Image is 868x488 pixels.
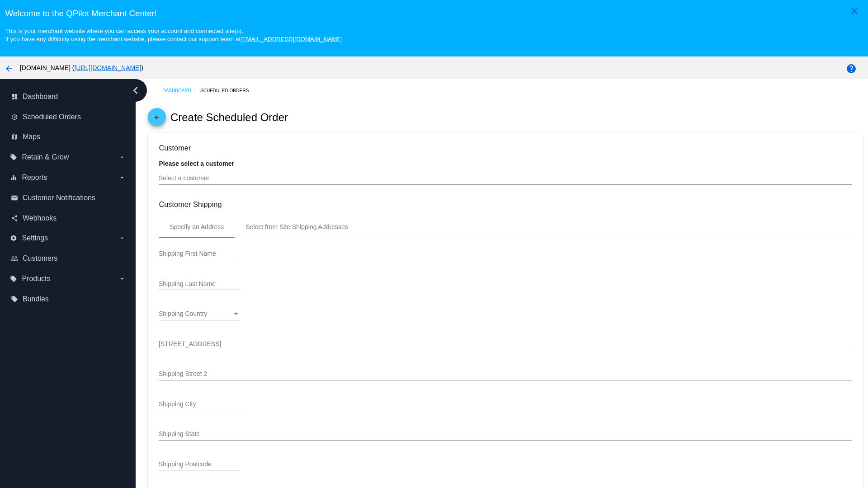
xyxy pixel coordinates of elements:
span: Dashboard [23,93,58,101]
i: update [11,113,18,121]
a: share Webhooks [11,211,126,225]
i: email [11,194,18,202]
span: Customer Notifications [23,194,95,202]
a: map Maps [11,130,126,144]
span: [DOMAIN_NAME] ( ) [20,64,143,71]
div: Select from Site Shipping Addresses [245,223,348,230]
a: update Scheduled Orders [11,110,126,124]
input: Shipping Street 1 [159,341,852,348]
h3: Customer [159,144,852,152]
i: people_outline [11,255,18,262]
a: Dashboard [162,84,200,98]
span: Customers [23,254,57,263]
a: local_offer Bundles [11,292,126,306]
mat-icon: arrow_back [151,114,162,125]
small: This is your merchant website where you can access your account and connected site(s). If you hav... [5,28,342,42]
mat-icon: arrow_back [4,63,14,74]
input: Select a customer [159,175,852,182]
a: Scheduled Orders [200,84,257,98]
i: arrow_drop_down [118,275,126,282]
span: Settings [22,234,48,242]
i: arrow_drop_down [118,174,126,181]
span: Scheduled Orders [23,113,81,121]
i: map [11,133,18,141]
input: Shipping First Name [159,250,240,258]
span: Reports [22,174,47,182]
h3: Welcome to the QPilot Merchant Center! [5,9,863,19]
i: arrow_drop_down [118,154,126,161]
input: Shipping City [159,401,240,408]
input: Shipping Last Name [159,281,240,288]
div: Specify an Address [170,223,224,230]
i: share [11,215,18,222]
input: Shipping Postcode [159,461,240,468]
a: email Customer Notifications [11,191,126,205]
i: local_offer [10,275,17,282]
a: [URL][DOMAIN_NAME] [74,64,141,71]
span: Maps [23,133,40,141]
i: local_offer [11,296,18,303]
i: arrow_drop_down [118,235,126,242]
mat-select: Shipping Country [159,310,240,318]
input: Shipping State [159,431,852,438]
span: Shipping Country [159,310,207,317]
span: Retain & Grow [22,153,69,161]
mat-icon: help [846,63,857,74]
a: dashboard Dashboard [11,89,126,104]
strong: Please select a customer [159,160,234,167]
a: [EMAIL_ADDRESS][DOMAIN_NAME] [241,36,343,42]
mat-icon: close [849,5,860,16]
h2: Create Scheduled Order [170,111,288,124]
span: Products [22,275,50,283]
i: local_offer [10,154,17,161]
i: dashboard [11,93,18,100]
span: Webhooks [23,214,57,222]
i: settings [10,235,17,242]
h3: Customer Shipping [159,200,852,209]
span: Bundles [23,295,49,303]
i: chevron_left [128,83,143,98]
i: equalizer [10,174,17,181]
input: Shipping Street 2 [159,371,852,378]
a: people_outline Customers [11,251,126,266]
